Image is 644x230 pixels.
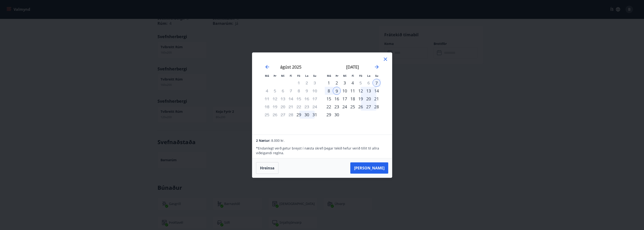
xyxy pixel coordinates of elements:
div: Aðeins innritun í boði [373,79,381,87]
td: Choose laugardagur, 30. ágúst 2025 as your check-in date. It’s available. [303,111,311,119]
p: * Endanlegt verð getur breyst í næsta skrefi þegar tekið hefur verið tillit til allra viðeigandi ... [256,146,388,155]
td: Choose miðvikudagur, 10. september 2025 as your check-in date. It’s available. [341,87,349,95]
small: Má [265,74,269,77]
div: 15 [325,95,333,103]
td: Selected as end date. þriðjudagur, 9. september 2025 [333,87,341,95]
div: 10 [341,87,349,95]
td: Choose miðvikudagur, 17. september 2025 as your check-in date. It’s available. [341,95,349,103]
td: Choose fimmtudagur, 11. september 2025 as your check-in date. It’s available. [349,87,357,95]
td: Not available. föstudagur, 15. ágúst 2025 [295,95,303,103]
div: 17 [341,95,349,103]
small: Þr [274,74,276,77]
small: Má [327,74,331,77]
td: Selected as start date. sunnudagur, 7. september 2025 [373,79,381,87]
div: 30 [303,111,311,119]
td: Not available. mánudagur, 4. ágúst 2025 [263,87,271,95]
td: Not available. þriðjudagur, 19. ágúst 2025 [271,103,279,111]
td: Choose sunnudagur, 31. ágúst 2025 as your check-in date. It’s available. [311,111,319,119]
div: Aðeins útritun í boði [357,79,365,87]
div: 28 [373,103,381,111]
button: [PERSON_NAME] [350,162,388,174]
div: Move forward to switch to the next month. [374,64,380,70]
div: Calendar [258,58,386,129]
td: Choose mánudagur, 22. september 2025 as your check-in date. It’s available. [325,103,333,111]
td: Not available. sunnudagur, 17. ágúst 2025 [311,95,319,103]
td: Choose fimmtudagur, 18. september 2025 as your check-in date. It’s available. [349,95,357,103]
td: Choose föstudagur, 29. ágúst 2025 as your check-in date. It’s available. [295,111,303,119]
td: Choose mánudagur, 1. september 2025 as your check-in date. It’s available. [325,79,333,87]
div: 25 [349,103,357,111]
td: Not available. laugardagur, 16. ágúst 2025 [303,95,311,103]
small: Fi [352,74,354,77]
div: 16 [333,95,341,103]
strong: ágúst 2025 [280,64,301,70]
td: Not available. mánudagur, 11. ágúst 2025 [263,95,271,103]
td: Choose laugardagur, 20. september 2025 as your check-in date. It’s available. [365,95,373,103]
td: Not available. laugardagur, 6. september 2025 [365,79,373,87]
div: 23 [333,103,341,111]
div: 24 [341,103,349,111]
td: Not available. mánudagur, 18. ágúst 2025 [263,103,271,111]
small: Su [375,74,378,77]
td: Choose þriðjudagur, 23. september 2025 as your check-in date. It’s available. [333,103,341,111]
td: Choose mánudagur, 15. september 2025 as your check-in date. It’s available. [325,95,333,103]
div: 8 [325,87,333,95]
div: 26 [357,103,365,111]
small: La [305,74,308,77]
div: 21 [373,95,381,103]
td: Choose laugardagur, 13. september 2025 as your check-in date. It’s available. [365,87,373,95]
td: Not available. sunnudagur, 10. ágúst 2025 [311,87,319,95]
div: 22 [325,103,333,111]
td: Choose miðvikudagur, 3. september 2025 as your check-in date. It’s available. [341,79,349,87]
td: Choose þriðjudagur, 2. september 2025 as your check-in date. It’s available. [333,79,341,87]
div: 4 [349,79,357,87]
td: Choose miðvikudagur, 24. september 2025 as your check-in date. It’s available. [341,103,349,111]
td: Not available. fimmtudagur, 28. ágúst 2025 [287,111,295,119]
button: Hreinsa [256,162,278,174]
div: 14 [373,87,381,95]
small: Fi [290,74,292,77]
div: 29 [325,111,333,119]
small: La [367,74,370,77]
td: Not available. laugardagur, 2. ágúst 2025 [303,79,311,87]
small: Fö [359,74,362,77]
td: Choose fimmtudagur, 25. september 2025 as your check-in date. It’s available. [349,103,357,111]
strong: [DATE] [346,64,359,70]
td: Choose mánudagur, 29. september 2025 as your check-in date. It’s available. [325,111,333,119]
div: 13 [365,87,373,95]
td: Not available. þriðjudagur, 5. ágúst 2025 [271,87,279,95]
td: Choose sunnudagur, 21. september 2025 as your check-in date. It’s available. [373,95,381,103]
td: Choose sunnudagur, 28. september 2025 as your check-in date. It’s available. [373,103,381,111]
div: 19 [357,95,365,103]
span: 8.000 kr. [271,138,285,143]
td: Not available. miðvikudagur, 6. ágúst 2025 [279,87,287,95]
small: Mi [281,74,285,77]
td: Not available. sunnudagur, 3. ágúst 2025 [311,79,319,87]
div: 20 [365,95,373,103]
div: 30 [333,111,341,119]
div: 12 [357,87,365,95]
span: 2 Nætur: [256,138,270,143]
td: Not available. miðvikudagur, 27. ágúst 2025 [279,111,287,119]
div: 27 [365,103,373,111]
div: 11 [349,87,357,95]
small: Su [313,74,316,77]
div: 18 [349,95,357,103]
div: Aðeins innritun í boði [295,111,303,119]
td: Not available. fimmtudagur, 14. ágúst 2025 [287,95,295,103]
td: Choose föstudagur, 19. september 2025 as your check-in date. It’s available. [357,95,365,103]
div: 2 [333,79,341,87]
td: Choose fimmtudagur, 4. september 2025 as your check-in date. It’s available. [349,79,357,87]
td: Not available. laugardagur, 9. ágúst 2025 [303,87,311,95]
td: Not available. laugardagur, 23. ágúst 2025 [303,103,311,111]
td: Choose laugardagur, 27. september 2025 as your check-in date. It’s available. [365,103,373,111]
td: Not available. miðvikudagur, 13. ágúst 2025 [279,95,287,103]
td: Not available. fimmtudagur, 21. ágúst 2025 [287,103,295,111]
td: Not available. föstudagur, 22. ágúst 2025 [295,103,303,111]
td: Not available. föstudagur, 1. ágúst 2025 [295,79,303,87]
div: 31 [311,111,319,119]
div: Move backward to switch to the previous month. [264,64,270,70]
div: 3 [341,79,349,87]
small: Mi [343,74,347,77]
td: Not available. miðvikudagur, 20. ágúst 2025 [279,103,287,111]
